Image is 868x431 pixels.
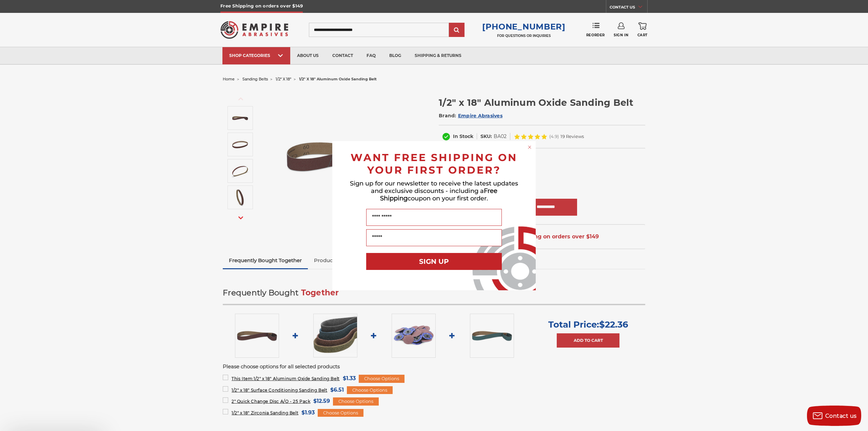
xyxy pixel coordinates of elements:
[825,413,857,419] span: Contact us
[351,151,517,176] span: WANT FREE SHIPPING ON YOUR FIRST ORDER?
[366,253,502,270] button: SIGN UP
[380,187,497,202] span: Free Shipping
[526,144,533,151] button: Close dialog
[807,406,861,426] button: Contact us
[350,180,518,202] span: Sign up for our newsletter to receive the latest updates and exclusive discounts - including a co...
